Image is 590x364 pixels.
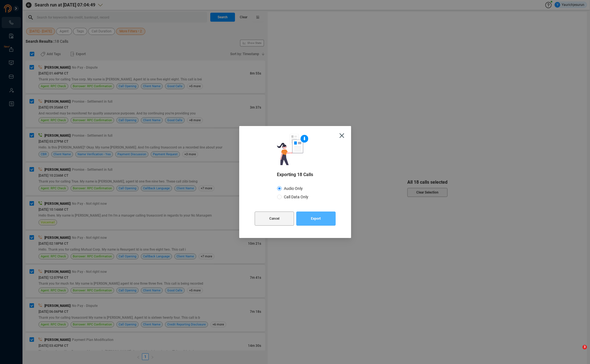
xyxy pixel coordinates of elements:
iframe: Intercom live chat [571,345,584,358]
button: Close [333,126,351,145]
span: Exporting 18 Calls [277,171,313,178]
span: Audio Only [282,186,305,191]
span: Call Data Only [282,195,311,199]
span: Cancel [269,212,279,226]
span: 3 [582,345,587,349]
span: Export [311,212,321,226]
button: Cancel [255,212,294,226]
button: Export [296,212,336,226]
